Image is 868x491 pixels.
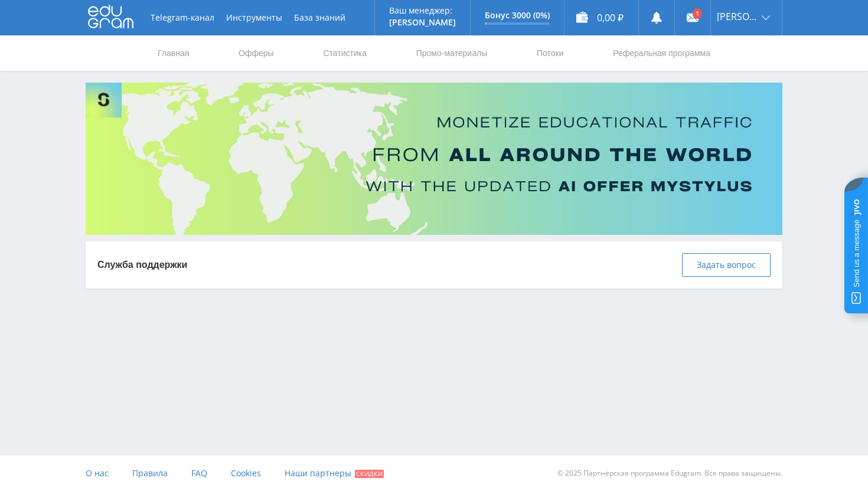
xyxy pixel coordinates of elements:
[86,83,782,235] img: Banner
[191,467,207,479] span: FAQ
[132,467,168,479] span: Правила
[682,253,771,277] button: Задать вопрос
[191,456,207,491] a: FAQ
[86,456,109,491] a: О нас
[231,467,261,479] span: Cookies
[389,18,456,27] p: [PERSON_NAME]
[697,260,756,270] span: Задать вопрос
[285,456,384,491] a: Наши партнеры Скидки
[97,258,187,271] p: Служба поддержки
[440,456,782,491] div: © 2025 Партнёрская программа Edugram. Все права защищены.
[415,35,488,71] a: Промо-материалы
[355,470,384,478] span: Скидки
[322,35,368,71] a: Статистика
[612,35,712,71] a: Реферальная программа
[132,456,168,491] a: Правила
[156,35,190,71] a: Главная
[536,35,565,71] a: Потоки
[485,11,550,20] p: Бонус 3000 (0%)
[285,467,351,479] span: Наши партнеры
[389,6,456,15] p: Ваш менеджер:
[237,35,275,71] a: Офферы
[231,456,261,491] a: Cookies
[86,467,109,479] span: О нас
[717,12,758,21] span: [PERSON_NAME]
